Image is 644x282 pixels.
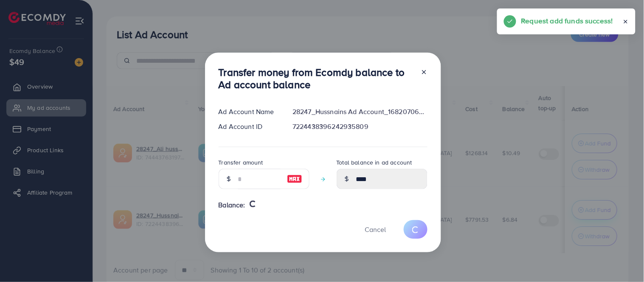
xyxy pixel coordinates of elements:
[212,107,286,117] div: Ad Account Name
[521,15,613,26] h5: Request add funds success!
[212,122,286,131] div: Ad Account ID
[286,122,434,131] div: 7224438396242935809
[219,158,263,167] label: Transfer amount
[219,200,245,210] span: Balance:
[219,66,414,91] h3: Transfer money from Ecomdy balance to Ad account balance
[608,244,638,276] iframe: Chat
[337,158,412,167] label: Total balance in ad account
[354,220,397,238] button: Cancel
[286,107,434,117] div: 28247_Hussnains Ad Account_1682070647889
[287,174,302,184] img: image
[365,225,386,234] span: Cancel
